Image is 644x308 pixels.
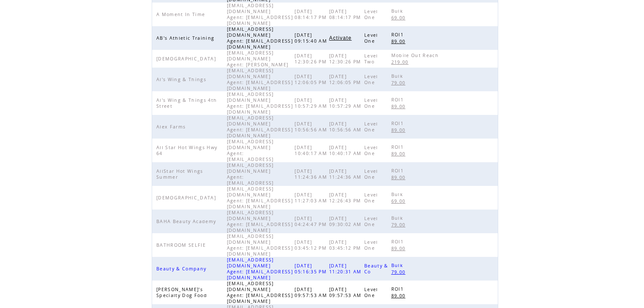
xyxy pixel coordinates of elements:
span: ROI1 [391,239,406,245]
span: [DATE] 09:15:40 AM [295,32,329,44]
a: 89.00 [391,245,410,252]
span: [DATE] 05:16:35 PM [295,263,329,275]
span: Level One [364,144,378,156]
span: Level One [364,239,378,251]
a: 69.00 [391,197,410,204]
a: 89.00 [391,292,410,299]
span: [EMAIL_ADDRESS][DOMAIN_NAME] Agent: [EMAIL_ADDRESS] [227,139,276,162]
span: [DATE] 09:57:53 AM [329,286,364,298]
a: 89.00 [391,38,410,45]
span: [PERSON_NAME]'s Specialty Dog Food [156,286,209,298]
span: 69.00 [391,198,408,204]
span: Bulk [391,8,405,14]
a: Activate [329,35,352,41]
span: [DATE] 10:57:29 AM [329,97,364,109]
span: [DATE] 12:06:05 PM [295,74,329,85]
span: [DATE] 10:40:17 AM [329,144,364,156]
span: Activate [329,35,352,41]
span: [DATE] 08:14:17 PM [295,8,329,20]
span: Mobile Out Reach [391,52,441,58]
span: [EMAIL_ADDRESS][DOMAIN_NAME] Agent: [PERSON_NAME] [227,50,291,68]
span: AB's Athletic Training [156,35,216,41]
span: ROI1 [391,144,406,150]
span: 89.00 [391,245,408,251]
span: [DATE] 10:57:29 AM [295,97,329,109]
span: 89.00 [391,174,408,180]
span: Level One [364,97,378,109]
span: 69.00 [391,15,408,21]
span: Alex Farms [156,124,188,130]
a: 219.00 [391,58,413,65]
a: 89.00 [391,174,410,181]
span: Level One [364,168,378,180]
span: [DATE] 08:14:17 PM [329,8,363,20]
span: [EMAIL_ADDRESS][DOMAIN_NAME] Agent: [EMAIL_ADDRESS][DOMAIN_NAME] [227,257,293,281]
span: [DATE] 10:56:56 AM [329,121,364,133]
span: [DEMOGRAPHIC_DATA] [156,56,218,62]
span: 79.00 [391,269,408,275]
span: [DATE] 03:45:12 PM [329,239,363,251]
a: 89.00 [391,150,410,157]
span: Level One [364,192,378,204]
a: 89.00 [391,103,410,110]
span: 89.00 [391,38,408,44]
span: [DATE] 04:24:47 PM [295,215,329,227]
span: Level One [364,286,378,298]
span: [DATE] 09:57:53 AM [295,286,329,298]
span: Bulk [391,215,405,221]
span: Beauty & Company [156,266,208,272]
a: 79.00 [391,79,410,86]
span: [DATE] 03:45:12 PM [295,239,329,251]
span: [DATE] 11:27:03 AM [295,192,329,204]
span: 89.00 [391,104,408,109]
span: [EMAIL_ADDRESS][DOMAIN_NAME] Agent: [EMAIL_ADDRESS][DOMAIN_NAME] [227,281,293,304]
span: [DATE] 11:24:36 AM [295,168,329,180]
span: [EMAIL_ADDRESS][DOMAIN_NAME] Agent: [EMAIL_ADDRESS][DOMAIN_NAME] [227,3,293,26]
span: 79.00 [391,80,408,86]
a: 69.00 [391,14,410,21]
span: 89.00 [391,151,408,157]
span: [DATE] 12:26:43 PM [329,192,363,204]
a: 89.00 [391,126,410,134]
span: [DATE] 09:30:02 AM [329,215,364,227]
span: Level One [364,8,378,20]
span: BAHA Beauty Academy [156,218,218,224]
span: 89.00 [391,293,408,299]
span: [EMAIL_ADDRESS][DOMAIN_NAME] Agent: [EMAIL_ADDRESS][DOMAIN_NAME] [227,210,293,233]
span: [DATE] 11:20:31 AM [329,263,364,275]
span: Bulk [391,73,405,79]
span: [DATE] 12:06:05 PM [329,74,363,85]
span: Bulk [391,262,405,268]
span: Level Two [364,53,378,65]
span: ROI1 [391,97,406,103]
span: [EMAIL_ADDRESS][DOMAIN_NAME] Agent: [EMAIL_ADDRESS][DOMAIN_NAME] [227,91,293,115]
span: [EMAIL_ADDRESS][DOMAIN_NAME] Agent: [EMAIL_ADDRESS][DOMAIN_NAME] [227,233,293,257]
span: Level One [364,215,378,227]
span: Level One [364,121,378,133]
span: A Moment In Time [156,11,207,17]
span: All Star Hot Wings Hwy 64 [156,144,217,156]
span: [DATE] 11:24:36 AM [329,168,364,180]
a: 79.00 [391,221,410,228]
span: 79.00 [391,222,408,228]
a: 79.00 [391,268,410,275]
span: Level One [364,74,378,85]
span: [EMAIL_ADDRESS][DOMAIN_NAME] Agent: [EMAIL_ADDRESS][DOMAIN_NAME] [227,68,293,91]
span: [EMAIL_ADDRESS][DOMAIN_NAME] Agent: [EMAIL_ADDRESS] [227,162,276,186]
span: Al's Wing & Things 4th Street [156,97,217,109]
span: [EMAIL_ADDRESS][DOMAIN_NAME] Agent: [EMAIL_ADDRESS][DOMAIN_NAME] [227,26,293,50]
span: [EMAIL_ADDRESS][DOMAIN_NAME] Agent: [EMAIL_ADDRESS][DOMAIN_NAME] [227,186,293,210]
span: Bulk [391,191,405,197]
span: ROI1 [391,286,406,292]
span: Level One [364,32,378,44]
span: [DATE] 12:30:26 PM [329,53,363,65]
span: AllStar Hot Wings Summer [156,168,203,180]
span: ROI1 [391,120,406,126]
span: [DATE] 12:30:26 PM [295,53,329,65]
span: [EMAIL_ADDRESS][DOMAIN_NAME] Agent: [EMAIL_ADDRESS][DOMAIN_NAME] [227,115,293,139]
span: BATHROOM SELFIE [156,242,208,248]
span: [DEMOGRAPHIC_DATA] [156,195,218,201]
span: [DATE] 10:56:56 AM [295,121,329,133]
span: Al's Wing & Things [156,76,208,82]
span: ROI1 [391,32,406,38]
